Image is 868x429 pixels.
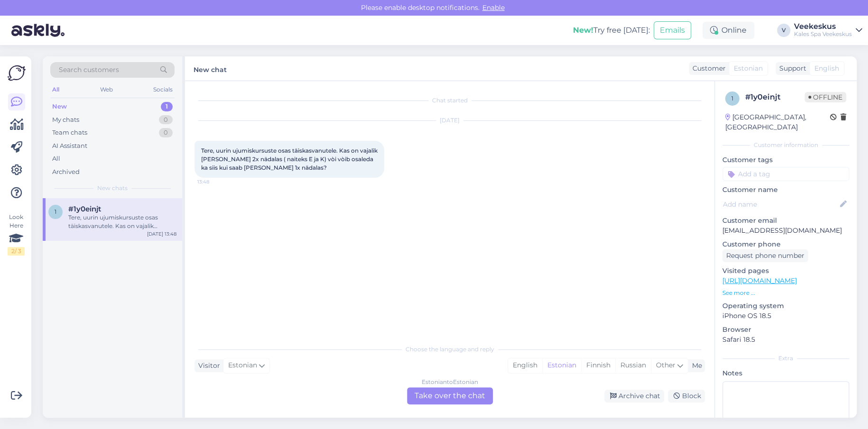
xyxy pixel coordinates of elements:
div: [DATE] 13:48 [147,230,176,237]
div: # 1y0einjt [745,91,804,103]
input: Add a tag [722,167,849,181]
div: Chat started [194,96,705,105]
div: Extra [722,354,849,363]
a: [URL][DOMAIN_NAME] [722,276,797,285]
div: Kales Spa Veekeskus [794,30,852,38]
div: All [52,154,60,164]
div: English [508,358,542,373]
div: Web [98,83,115,96]
p: Browser [722,325,849,335]
div: Team chats [52,128,87,137]
span: 1 [55,208,56,215]
div: Support [776,64,806,73]
div: Estonian to Estonian [422,378,478,386]
div: Choose the language and reply [194,345,705,354]
p: Notes [722,368,849,378]
div: Russian [615,358,651,373]
p: Operating system [722,301,849,311]
p: Customer name [722,185,849,195]
p: iPhone OS 18.5 [722,311,849,321]
span: Tere, uurin ujumiskursuste osas täiskasvanutele. Kas on vajalik [PERSON_NAME] 2x nädalas ( naitek... [201,147,379,171]
p: Visited pages [722,266,849,276]
div: My chats [52,115,79,125]
div: Visitor [194,361,220,371]
div: Block [668,390,705,402]
p: [EMAIL_ADDRESS][DOMAIN_NAME] [722,226,849,236]
div: Tere, uurin ujumiskursuste osas täiskasvanutele. Kas on vajalik [PERSON_NAME] 2x nädalas ( naitek... [68,213,176,230]
p: Customer phone [722,239,849,249]
div: Veekeskus [794,23,852,30]
p: See more ... [722,289,849,297]
span: Other [656,361,675,369]
span: New chats [97,184,128,192]
div: Take over the chat [407,387,493,404]
div: Request phone number [722,249,808,262]
a: VeekeskusKales Spa Veekeskus [794,23,862,38]
div: 0 [159,128,173,137]
span: #1y0einjt [68,205,101,213]
span: Offline [804,92,846,102]
div: Me [688,361,702,371]
span: English [814,64,839,73]
div: Finnish [581,358,615,373]
div: Socials [151,83,175,96]
div: 0 [159,115,173,125]
div: Online [702,22,754,39]
p: Safari 18.5 [722,335,849,345]
span: Search customers [59,65,119,75]
div: 1 [161,102,173,111]
b: New! [573,26,593,35]
span: Estonian [734,64,763,73]
div: [DATE] [194,116,705,125]
span: Enable [480,3,508,12]
div: Customer information [722,141,849,149]
div: [GEOGRAPHIC_DATA], [GEOGRAPHIC_DATA] [725,112,830,132]
div: AI Assistant [52,141,87,151]
div: All [50,83,61,96]
p: Customer tags [722,155,849,165]
input: Add name [723,199,838,210]
div: New [52,102,67,111]
span: Estonian [228,360,257,371]
div: Archived [52,167,80,177]
div: Customer [689,64,726,73]
div: Archive chat [604,390,664,402]
div: V [777,24,790,37]
span: 13:48 [197,178,233,185]
div: Look Here [8,213,25,256]
img: Askly Logo [8,64,26,82]
span: 1 [731,95,733,102]
div: Try free [DATE]: [573,25,650,36]
label: New chat [194,62,227,75]
div: 2 / 3 [8,247,25,256]
button: Emails [654,21,691,39]
p: Customer email [722,216,849,226]
div: Estonian [542,358,581,373]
